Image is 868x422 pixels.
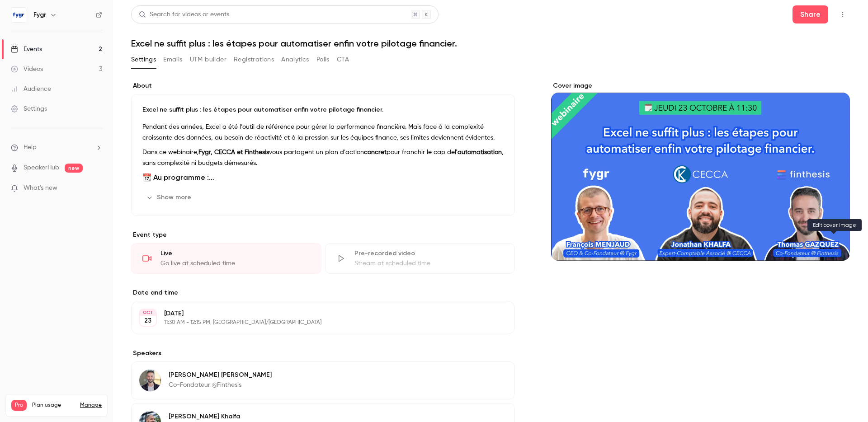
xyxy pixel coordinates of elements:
[11,84,51,94] div: Audience
[190,52,226,67] button: UTM builder
[131,361,515,399] div: Thomas Gazquez[PERSON_NAME] [PERSON_NAME]Co-Fondateur @Finthesis
[142,122,504,143] p: Pendant des années, Excel a été l’outil de référence pour gérer la performance financière. Mais f...
[11,65,43,74] div: Videos
[144,316,151,325] p: 23
[364,149,387,155] strong: concret
[139,10,229,19] div: Search for videos or events
[32,402,75,409] span: Plan usage
[131,38,850,49] h1: Excel ne suffit plus : les étapes pour automatiser enfin votre pilotage financier.
[164,309,467,318] p: [DATE]
[11,8,26,22] img: Fygr
[163,52,182,67] button: Emails
[354,259,504,268] div: Stream at scheduled time
[24,143,37,152] span: Help
[169,412,276,421] p: [PERSON_NAME] Khalfa
[11,143,102,152] li: help-dropdown-opener
[354,249,504,258] div: Pre-recorded video
[316,52,330,67] button: Polls
[139,370,161,391] img: Thomas Gazquez
[131,288,515,297] label: Date and time
[160,259,310,268] div: Go live at scheduled time
[793,5,828,23] button: Share
[160,249,310,258] div: Live
[80,402,102,409] a: Manage
[281,52,309,67] button: Analytics
[551,81,850,261] section: Cover image
[131,81,515,90] label: About
[169,370,272,380] p: [PERSON_NAME] [PERSON_NAME]
[65,164,83,173] span: new
[91,184,102,192] iframe: Noticeable Trigger
[131,349,515,358] label: Speakers
[140,309,156,316] div: OCT
[142,190,197,205] button: Show more
[24,163,59,173] a: SpeakerHub
[131,52,156,67] button: Settings
[142,172,504,183] h2: 📆 Au programme :
[169,380,272,389] p: Co-Fondateur @Finthesis
[131,230,515,239] p: Event type
[33,10,46,19] h6: Fygr
[455,149,502,155] strong: l'automatisation
[142,147,504,169] p: Dans ce webinaire, vous partagent un plan d'action pour franchir le cap de , sans complexité ni b...
[131,243,321,274] div: LiveGo live at scheduled time
[325,243,515,274] div: Pre-recorded videoStream at scheduled time
[551,81,850,90] label: Cover image
[164,319,467,326] p: 11:30 AM - 12:15 PM, [GEOGRAPHIC_DATA]/[GEOGRAPHIC_DATA]
[11,104,47,113] div: Settings
[337,52,349,67] button: CTA
[198,149,269,155] strong: Fygr, CECCA et Finthesis
[24,183,57,193] span: What's new
[11,45,42,54] div: Events
[11,400,27,411] span: Pro
[142,105,504,114] p: Excel ne suffit plus : les étapes pour automatiser enfin votre pilotage financier.
[234,52,274,67] button: Registrations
